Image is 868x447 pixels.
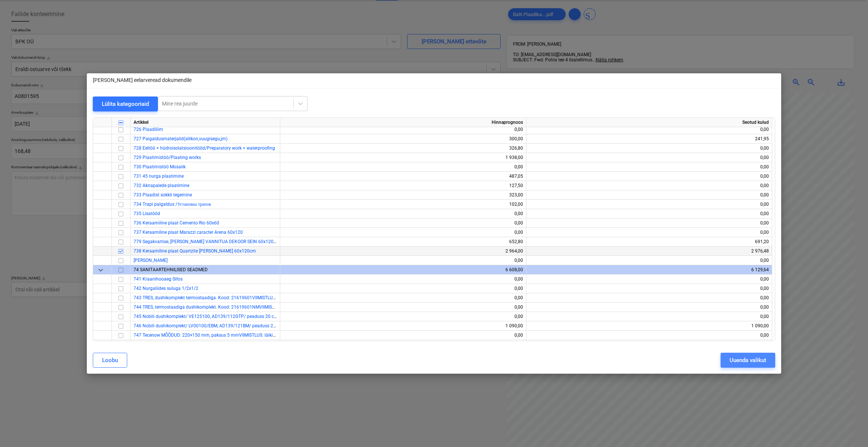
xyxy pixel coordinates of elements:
[134,127,163,132] span: 726 Plaadiliim
[529,200,769,209] div: 0,00
[529,181,769,190] div: 0,00
[134,304,306,310] a: 744 TRES, termostaadiga dushikomplekt. Kood: 21619601NMVIIMISTLUS: must matt
[283,293,523,303] div: 0,00
[283,340,523,349] div: 0,00
[134,211,160,216] a: 735 Lisatööd
[102,99,149,109] div: Lülita kategooriaid
[134,146,275,151] a: 728 Eeltöö + hüdroisolatsioonitööd/Preparatory work + waterproofing
[730,355,766,365] div: Uuenda valikut
[134,314,372,319] a: 745 Nobili dushikomplekt/ VE125100, AD139/112GTP/ peaduss 20 cm, AD146/32GTP VIIMISTLUS: Warm hon...
[283,200,523,209] div: 102,00
[134,202,211,207] a: 734 Trapi paigaldus /Установка трапов
[831,411,868,447] div: Vestlusvidin
[134,333,289,338] a: 747 Tecenow MÕÕDUD: 220×150 mm, paksus 5 mmVIIMISTLUS: läikiv kroom
[134,192,192,198] a: 733 Plaadist sokkli tegemine
[134,295,290,300] a: 743 TRES, dushikomplekt termostaadiga. Kood: 21619601VIIMISTLUS:kroom
[283,256,523,265] div: 0,00
[93,76,192,84] p: [PERSON_NAME] eelarveread dokumendile
[134,267,208,272] span: 74 SANITAARTEHNILISED SEADMED
[529,247,769,256] div: 2 976,48
[529,256,769,265] div: 0,00
[93,97,158,111] button: Lülita kategooriaid
[529,321,769,331] div: 1 090,00
[280,118,526,127] div: Hinnaprognoos
[529,340,769,349] div: 0,00
[283,284,523,293] div: 0,00
[529,312,769,321] div: 0,00
[529,303,769,312] div: 0,00
[283,265,523,275] div: 6 608,00
[283,237,523,247] div: 652,80
[134,258,168,263] a: [PERSON_NAME]
[283,228,523,237] div: 0,00
[529,237,769,247] div: 691,20
[283,218,523,228] div: 0,00
[529,153,769,162] div: 0,00
[134,164,186,169] a: 730 Plaatimistöö Mosaiik
[831,411,868,447] iframe: Chat Widget
[529,275,769,284] div: 0,00
[134,155,201,160] a: 729 Plaatimistöö/Plaating works
[131,118,280,127] div: Artikkel
[529,144,769,153] div: 0,00
[529,218,769,228] div: 0,00
[283,172,523,181] div: 487,05
[134,276,183,282] span: 741 Kraanikausi Sifoon
[283,209,523,218] div: 0,00
[134,230,243,235] a: 737 Keraamiline plaat Marazzi caracter Arena 60x120
[529,190,769,200] div: 0,00
[529,209,769,218] div: 0,00
[283,247,523,256] div: 2 964,00
[134,155,201,160] span: 729 Plaatimistöö/Плиточные работы
[134,323,363,328] a: 746 Nobili dushikomplekt/ LV00100/EBM, AD139/121BM/ peaduss 25 cm, AD146/32BM VIIMISTLUS: Velvet ...
[134,136,227,141] span: 727 Paigaldusmaterjalid(silikon,vuugisegu,jm)
[529,331,769,340] div: 0,00
[96,265,105,274] span: keyboard_arrow_down
[283,125,523,134] div: 0,00
[283,321,523,331] div: 1 090,00
[529,125,769,134] div: 0,00
[134,164,186,169] span: 730 Plaatimistöö Mosaiik/Плиточные работы Мозаика
[283,144,523,153] div: 326,80
[283,275,523,284] div: 0,00
[134,248,256,254] a: 738 Keraamiline plaat Quartzite [PERSON_NAME] 60x120cm
[134,239,280,244] a: 779 Segakvartise, [PERSON_NAME] VANNITUA DEKOOR SEIN 60x120cm
[769,76,778,85] span: sulgema
[529,228,769,237] div: 0,00
[529,265,769,275] div: 6 129,64
[134,248,256,254] span: 738 Keraamiline plaat Quartzite Luna 60x120cm
[529,172,769,181] div: 0,00
[283,162,523,172] div: 0,00
[283,153,523,162] div: 1 938,00
[529,134,769,144] div: 241,95
[134,258,168,263] span: Kamina plaat
[134,239,280,244] span: 779 Medley Quartize, LUNA VANNITUA DEKOOR SEIN 60x120cm
[721,353,775,368] button: Uuenda valikut
[283,331,523,340] div: 0,00
[283,190,523,200] div: 323,00
[102,355,118,365] div: Loobu
[93,353,127,368] button: Loobu
[283,303,523,312] div: 0,00
[526,118,772,127] div: Seotud kulud
[134,220,219,226] a: 736 Keraamiline plaat Cemento Rio 60x60
[134,286,198,291] a: 742 Nurgaliides suluga 1/2x1/2
[134,174,184,179] a: 731 45 nurga plaatimine
[134,146,275,151] span: 728 Eeltöö + hüdroisolatsioonitööd/Подготовительные работы+ гидроизоляция
[134,183,189,188] span: 732 Aknapalede plaatimine
[283,312,523,321] div: 0,00
[283,181,523,190] div: 127,50
[529,293,769,303] div: 0,00
[529,162,769,172] div: 0,00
